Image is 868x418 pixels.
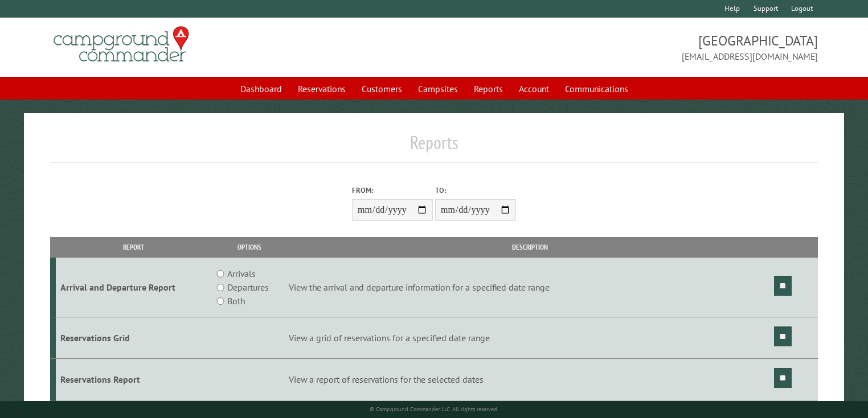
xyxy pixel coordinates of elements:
h1: Reports [50,131,818,163]
td: Arrival and Departure Report [56,258,212,317]
td: View a report of reservations for the selected dates [287,358,772,400]
a: Account [512,78,556,100]
span: [GEOGRAPHIC_DATA] [EMAIL_ADDRESS][DOMAIN_NAME] [434,31,818,63]
label: To: [435,185,516,196]
small: © Campground Commander LLC. All rights reserved. [370,405,498,413]
a: Reports [467,78,510,100]
a: Customers [355,78,409,100]
a: Reservations [291,78,353,100]
label: Arrivals [227,267,256,280]
label: Both [227,294,245,308]
label: From: [352,185,433,196]
label: Departures [227,280,269,294]
th: Report [56,237,212,257]
td: View a grid of reservations for a specified date range [287,317,772,359]
td: View the arrival and departure information for a specified date range [287,258,772,317]
img: Campground Commander [50,22,193,67]
th: Options [212,237,288,257]
a: Campsites [411,78,465,100]
a: Dashboard [234,78,289,100]
td: Reservations Grid [56,317,212,359]
td: Reservations Report [56,358,212,400]
th: Description [287,237,772,257]
a: Communications [558,78,635,100]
